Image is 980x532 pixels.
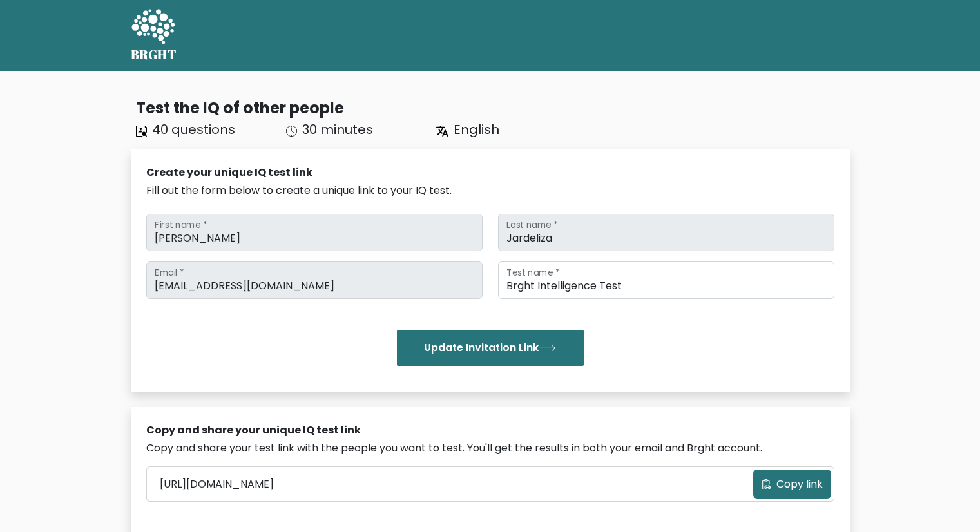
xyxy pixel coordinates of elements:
[136,97,850,120] div: Test the IQ of other people
[146,423,834,438] div: Copy and share your unique IQ test link
[131,5,177,66] a: BRGHT
[498,214,834,251] input: Last name
[131,47,177,62] h5: BRGHT
[498,261,834,299] input: Test name
[302,120,373,138] span: 30 minutes
[454,120,499,138] span: English
[397,330,584,366] button: Update Invitation Link
[146,183,834,198] div: Fill out the form below to create a unique link to your IQ test.
[146,261,483,299] input: Email
[753,470,831,499] button: Copy link
[146,165,834,180] div: Create your unique IQ test link
[152,120,235,138] span: 40 questions
[776,477,823,492] span: Copy link
[146,441,834,456] div: Copy and share your test link with the people you want to test. You'll get the results in both yo...
[146,214,483,251] input: First name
